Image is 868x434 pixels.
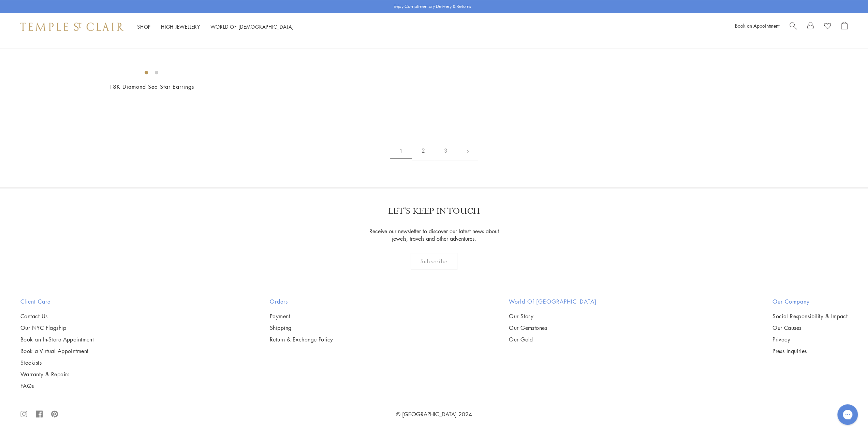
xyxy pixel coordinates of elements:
[20,335,94,343] a: Book an In-Store Appointment
[841,22,848,32] a: Open Shopping Bag
[137,23,151,30] a: ShopShop
[365,227,503,242] p: Receive our newsletter to discover our latest news about jewels, travels and other adventures.
[20,297,94,305] h2: Client Care
[509,335,597,343] a: Our Gold
[270,324,333,331] a: Shipping
[137,23,294,31] nav: Main navigation
[270,297,333,305] h2: Orders
[834,402,861,427] iframe: Gorgias live chat messenger
[509,297,597,305] h2: World of [GEOGRAPHIC_DATA]
[394,3,471,10] p: Enjoy Complimentary Delivery & Returns
[824,22,831,32] a: View Wishlist
[773,297,848,305] h2: Our Company
[790,22,797,32] a: Search
[735,22,779,29] a: Book an Appointment
[109,83,194,90] a: 18K Diamond Sea Star Earrings
[457,141,478,160] a: Next page
[20,382,94,389] a: FAQs
[20,324,94,331] a: Our NYC Flagship
[773,312,848,320] a: Social Responsibility & Impact
[773,347,848,354] a: Press Inquiries
[20,370,94,378] a: Warranty & Repairs
[270,312,333,320] a: Payment
[161,23,200,30] a: High JewelleryHigh Jewellery
[509,312,597,320] a: Our Story
[20,312,94,320] a: Contact Us
[773,324,848,331] a: Our Causes
[210,23,294,30] a: World of [DEMOGRAPHIC_DATA]World of [DEMOGRAPHIC_DATA]
[773,335,848,343] a: Privacy
[396,410,472,418] a: © [GEOGRAPHIC_DATA] 2024
[509,324,597,331] a: Our Gemstones
[20,347,94,354] a: Book a Virtual Appointment
[270,335,333,343] a: Return & Exchange Policy
[435,141,457,160] a: 3
[411,253,457,270] div: Subscribe
[20,23,123,31] img: Temple St. Clair
[388,205,480,217] p: LET'S KEEP IN TOUCH
[20,359,94,366] a: Stockists
[390,143,412,159] span: 1
[412,141,435,160] a: 2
